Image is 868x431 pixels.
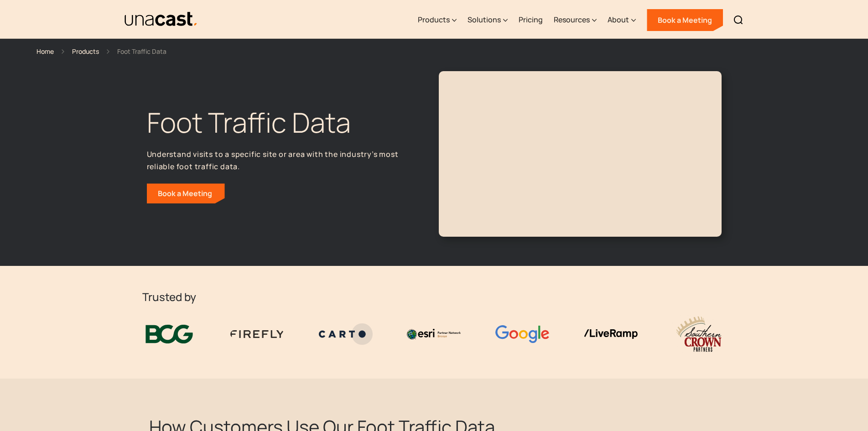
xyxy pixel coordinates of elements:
div: About [608,14,629,25]
img: Esri logo [407,329,461,339]
img: Firefly Advertising logo [230,330,284,338]
h2: Trusted by [142,290,726,304]
img: Google logo [495,325,549,343]
img: Unacast text logo [124,11,198,27]
div: Solutions [468,1,508,39]
a: Book a Meeting [147,183,225,203]
div: Products [418,1,457,39]
a: Products [72,46,99,57]
a: home [124,11,198,27]
p: Understand visits to a specific site or area with the industry’s most reliable foot traffic data. [147,148,405,172]
a: Pricing [519,1,543,39]
img: liveramp logo [584,329,638,339]
a: Book a Meeting [647,9,723,31]
img: southern crown logo [672,315,726,353]
div: Foot Traffic Data [117,46,166,57]
h1: Foot Traffic Data [147,104,405,141]
a: Home [36,46,54,57]
div: Resources [554,1,597,39]
img: BCG logo [142,323,196,346]
div: Solutions [468,14,501,25]
div: Resources [554,14,590,25]
iframe: Unacast - European Vaccines v2 [446,78,714,229]
div: About [608,1,636,39]
div: Products [418,14,450,25]
img: Search icon [733,15,744,26]
img: Carto logo [319,323,373,344]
